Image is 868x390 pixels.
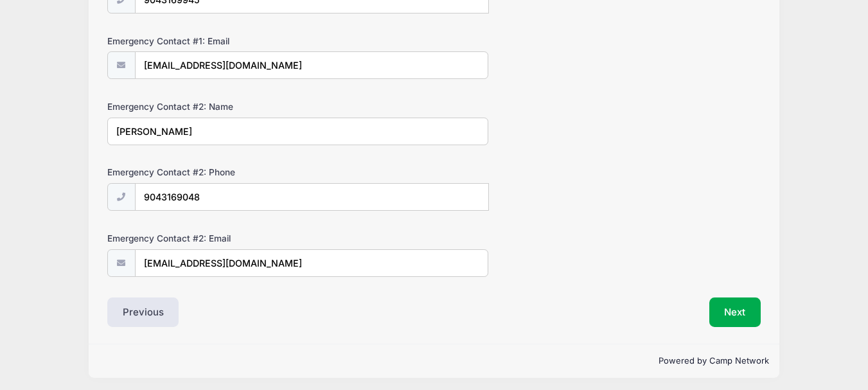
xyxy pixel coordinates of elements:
label: Emergency Contact #2: Name [107,100,325,113]
button: Next [709,297,761,327]
label: Emergency Contact #2: Email [107,232,325,245]
button: Previous [107,297,179,327]
p: Powered by Camp Network [99,355,769,368]
label: Emergency Contact #1: Email [107,35,325,48]
input: email@email.com [135,249,488,277]
input: (xxx) xxx-xxxx [135,183,489,211]
input: email@email.com [135,51,488,79]
label: Emergency Contact #2: Phone [107,166,325,179]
